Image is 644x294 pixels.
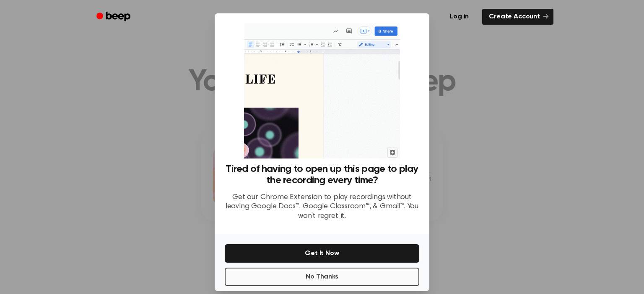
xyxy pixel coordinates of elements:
[225,193,419,221] p: Get our Chrome Extension to play recordings without leaving Google Docs™, Google Classroom™, & Gm...
[225,268,419,286] button: No Thanks
[482,9,553,25] a: Create Account
[225,164,419,186] h3: Tired of having to open up this page to play the recording every time?
[244,23,400,159] img: Beep extension in action
[441,7,477,26] a: Log in
[91,9,138,25] a: Beep
[225,244,419,263] button: Get It Now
